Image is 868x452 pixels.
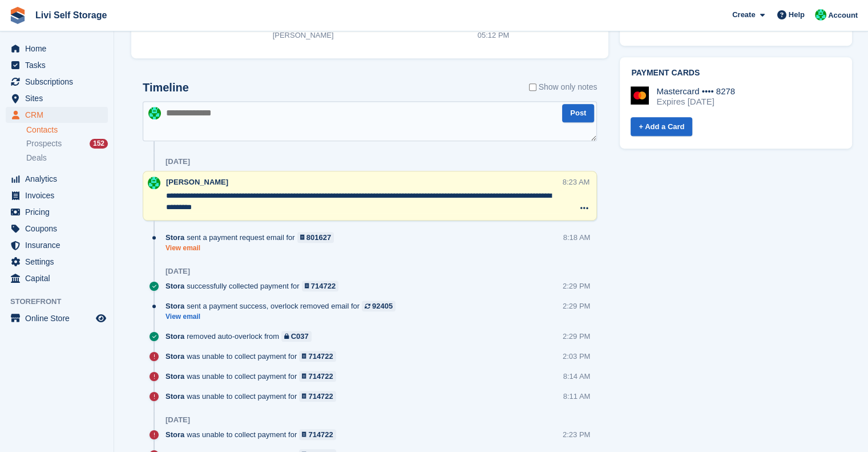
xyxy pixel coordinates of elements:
[165,371,342,382] div: was unable to collect payment for
[563,301,590,311] div: 2:29 PM
[165,391,184,402] span: Stora
[31,6,111,25] a: Livi Self Storage
[478,30,552,41] div: 05:12 PM
[165,281,184,291] span: Stora
[25,90,94,106] span: Sites
[563,232,591,243] div: 8:18 AM
[165,301,401,311] div: sent a payment success, overlock removed email for
[25,57,94,73] span: Tasks
[789,9,805,21] span: Help
[26,125,108,135] a: Contacts
[273,30,399,41] div: [PERSON_NAME]
[25,41,94,57] span: Home
[165,429,342,440] div: was unable to collect payment for
[656,86,735,97] div: Mastercard •••• 8278
[25,204,94,220] span: Pricing
[25,270,94,286] span: Capital
[25,310,94,326] span: Online Store
[165,371,184,382] span: Stora
[148,177,160,189] img: Joe Robertson
[656,97,735,107] div: Expires [DATE]
[563,177,590,187] div: 8:23 AM
[631,117,692,136] a: + Add a Card
[281,331,312,342] a: C037
[26,152,108,164] a: Deals
[563,371,591,382] div: 8:14 AM
[308,429,333,440] div: 714722
[25,74,94,90] span: Subscriptions
[6,90,108,106] a: menu
[563,391,591,402] div: 8:11 AM
[6,221,108,237] a: menu
[165,331,184,342] span: Stora
[6,171,108,187] a: menu
[6,57,108,73] a: menu
[165,391,342,402] div: was unable to collect payment for
[6,310,108,326] a: menu
[10,296,114,307] span: Storefront
[148,107,161,119] img: Joe Robertson
[26,153,47,163] span: Deals
[563,351,590,362] div: 2:03 PM
[165,312,401,322] a: View email
[299,371,336,382] a: 714722
[165,232,340,243] div: sent a payment request email for
[166,178,228,186] span: [PERSON_NAME]
[25,254,94,270] span: Settings
[26,138,62,149] span: Prospects
[732,9,755,21] span: Create
[815,9,826,21] img: Joe Robertson
[165,331,317,342] div: removed auto-overlock from
[25,221,94,237] span: Coupons
[25,187,94,203] span: Invoices
[631,86,649,105] img: Mastercard Logo
[362,301,395,311] a: 92405
[6,270,108,286] a: menu
[165,301,184,311] span: Stora
[165,281,344,291] div: successfully collected payment for
[563,429,590,440] div: 2:23 PM
[631,69,841,78] h2: Payment cards
[26,138,108,150] a: Prospects 152
[299,351,336,362] a: 714722
[165,232,184,243] span: Stora
[311,281,336,291] div: 714722
[299,391,336,402] a: 714722
[308,391,333,402] div: 714722
[6,41,108,57] a: menu
[306,232,331,243] div: 801627
[165,351,342,362] div: was unable to collect payment for
[25,171,94,187] span: Analytics
[6,254,108,270] a: menu
[6,187,108,203] a: menu
[529,81,597,93] label: Show only notes
[308,351,333,362] div: 714722
[6,237,108,253] a: menu
[308,371,333,382] div: 714722
[297,232,334,243] a: 801627
[165,351,184,362] span: Stora
[90,139,108,149] div: 152
[372,301,393,311] div: 92405
[143,81,189,94] h2: Timeline
[25,107,94,123] span: CRM
[165,415,190,425] div: [DATE]
[299,429,336,440] a: 714722
[165,157,190,166] div: [DATE]
[562,104,594,123] button: Post
[6,107,108,123] a: menu
[165,267,190,276] div: [DATE]
[165,429,184,440] span: Stora
[291,331,309,342] div: C037
[6,204,108,220] a: menu
[25,237,94,253] span: Insurance
[563,331,590,342] div: 2:29 PM
[302,281,339,291] a: 714722
[529,81,536,93] input: Show only notes
[94,311,108,325] a: Preview store
[563,281,590,291] div: 2:29 PM
[165,243,340,253] a: View email
[6,74,108,90] a: menu
[9,7,26,24] img: stora-icon-8386f47178a22dfd0bd8f6a31ec36ba5ce8667c1dd55bd0f319d3a0aa187defe.svg
[828,10,858,21] span: Account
